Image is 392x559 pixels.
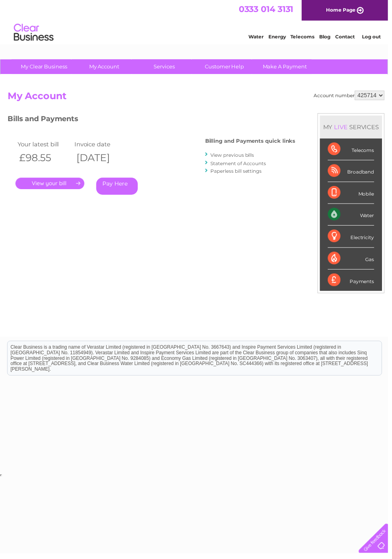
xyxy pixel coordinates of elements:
h4: Billing and Payments quick links [207,140,298,146]
a: Log out [366,34,384,40]
a: Telecoms [294,34,318,40]
a: Make A Payment [255,60,321,75]
div: MY SERVICES [323,117,386,140]
h2: My Account [8,92,388,107]
div: Telecoms [331,140,378,162]
a: Services [133,60,199,75]
div: LIVE [336,124,353,132]
a: View previous bills [213,154,257,160]
div: Account number [317,92,388,101]
a: Statement of Accounts [213,162,269,168]
div: Water [331,206,378,228]
a: Blog [322,34,334,40]
a: Paperless bill settings [213,170,264,176]
div: Gas [331,250,378,272]
a: Energy [271,34,289,40]
a: Customer Help [194,60,260,75]
td: Invoice date [73,140,131,151]
div: Payments [331,272,378,294]
a: Water [251,34,266,40]
a: My Account [72,60,138,75]
div: Clear Business is a trading name of Verastar Limited (registered in [GEOGRAPHIC_DATA] No. 3667643... [8,4,386,39]
a: . [16,180,85,191]
a: Pay Here [97,180,139,197]
div: Broadband [331,162,378,184]
td: Your latest bill [16,140,73,151]
th: [DATE] [73,151,131,168]
a: My Clear Business [12,60,78,75]
a: Contact [339,34,358,40]
a: 0333 014 3131 [241,4,296,14]
img: logo.png [14,21,54,45]
div: Electricity [331,228,378,250]
div: Mobile [331,184,378,206]
th: £98.55 [16,151,73,168]
h3: Bills and Payments [8,114,298,128]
